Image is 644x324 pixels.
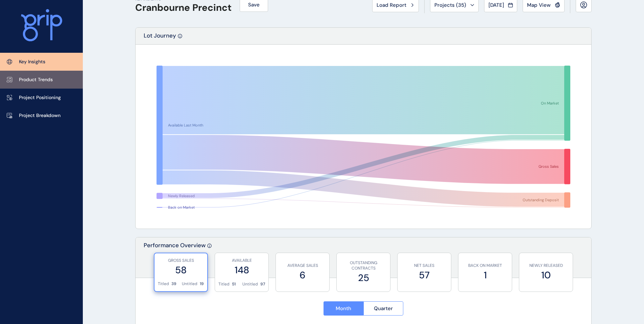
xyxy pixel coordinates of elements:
label: 10 [523,269,569,282]
span: Save [248,1,260,8]
label: 148 [218,263,265,277]
p: Lot Journey [144,32,176,44]
span: Month [336,305,351,312]
button: Month [324,301,363,316]
h1: Cranbourne Precinct [135,2,232,14]
p: GROSS SALES [158,258,204,263]
p: AVAILABLE [218,258,265,263]
p: Performance Overview [144,241,206,278]
p: Product Trends [19,76,53,83]
p: Project Breakdown [19,112,61,119]
p: Untitled [182,281,197,287]
label: 25 [340,271,387,284]
span: Projects ( 35 ) [434,2,466,8]
span: Quarter [374,305,393,312]
p: BACK ON MARKET [462,263,508,269]
span: Map View [527,2,551,8]
label: 58 [158,263,204,277]
p: NEWLY RELEASED [523,263,569,269]
span: [DATE] [488,2,504,8]
p: NET SALES [401,263,448,269]
p: Key Insights [19,59,45,65]
span: Load Report [377,2,406,8]
label: 1 [462,269,508,282]
p: 97 [260,281,265,287]
p: OUTSTANDING CONTRACTS [340,260,387,272]
button: Quarter [363,301,404,316]
p: 19 [200,281,204,287]
p: 39 [171,281,176,287]
p: Titled [218,281,230,287]
p: Untitled [242,281,258,287]
label: 6 [279,269,326,282]
label: 57 [401,269,448,282]
p: Titled [158,281,169,287]
p: AVERAGE SALES [279,263,326,269]
p: 51 [232,281,236,287]
p: Project Positioning [19,94,61,101]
